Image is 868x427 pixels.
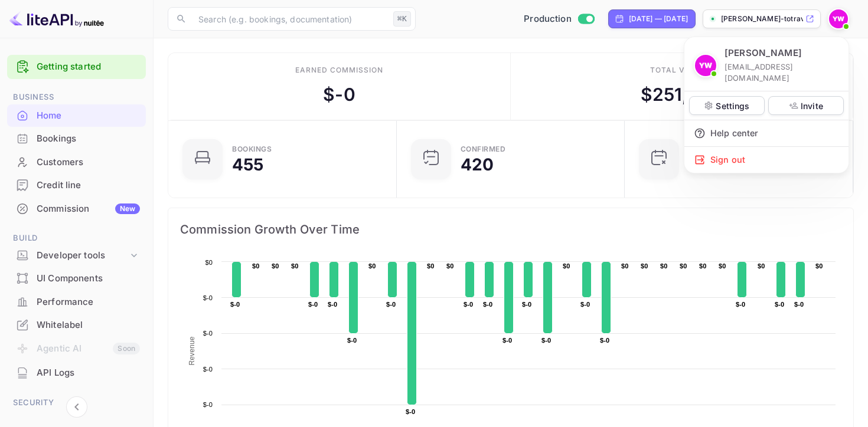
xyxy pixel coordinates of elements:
[684,120,849,146] div: Help center
[725,61,839,84] p: [EMAIL_ADDRESS][DOMAIN_NAME]
[684,147,849,173] div: Sign out
[801,100,823,112] p: Invite
[725,47,802,60] p: [PERSON_NAME]
[716,100,749,112] p: Settings
[695,55,716,76] img: Yahav Winkler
